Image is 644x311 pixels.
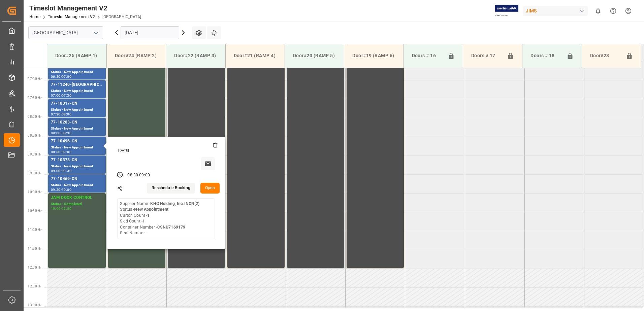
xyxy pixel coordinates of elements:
a: Timeslot Management V2 [48,14,95,19]
div: 07:30 [51,113,61,116]
input: Type to search/select [28,26,103,39]
div: Door#25 (RAMP 1) [53,49,101,62]
span: 09:00 Hr [28,152,41,156]
span: 11:30 Hr [28,247,41,250]
img: Exertis%20JAM%20-%20Email%20Logo.jpg_1722504956.jpg [495,5,518,17]
div: JAM DOCK VOLUME CONTROL [170,44,222,50]
div: Supplier Name - Status - Carton Count - Skid Count - Container Number - Seal Number - [120,201,199,236]
div: 08:30 [127,172,138,178]
b: CSNU7169179 [157,225,185,230]
div: 09:00 [62,150,71,153]
div: - [61,188,62,191]
span: 11:00 Hr [28,228,41,232]
div: 09:30 [51,188,61,191]
div: 09:30 [62,169,71,172]
div: Door#21 (RAMP 4) [231,49,279,62]
span: 09:30 Hr [28,171,41,175]
div: - [61,113,62,116]
div: Status - New Appointment [51,182,103,188]
div: - [61,150,62,153]
div: - [61,94,62,97]
div: 08:00 [62,113,71,116]
div: 77-10469-CN [51,176,103,182]
div: Door#22 (RAMP 3) [171,49,220,62]
div: JAM DOCK CONTROL [111,44,163,50]
div: - [61,169,62,172]
button: Help Center [606,3,621,19]
button: Open [200,183,220,194]
div: Status - New Appointment [51,126,103,132]
button: open menu [91,28,101,38]
div: 09:00 [139,172,150,178]
div: 77-10373-CN [51,157,103,164]
div: 77-10708-DE [51,44,103,50]
span: 13:00 Hr [28,303,41,307]
div: 77-10317-CN [51,100,103,107]
div: Door#24 (RAMP 2) [112,49,160,62]
span: 12:00 Hr [28,266,41,269]
div: 08:00 [51,132,61,135]
span: 10:30 Hr [28,209,41,213]
b: 1 [142,219,145,223]
div: 77-10496-CN [51,138,103,145]
span: 07:30 Hr [28,96,41,100]
div: Status - New Appointment [51,145,103,150]
div: 08:30 [62,132,71,135]
a: Home [29,14,40,19]
div: 07:00 [62,75,71,78]
div: JIMS [523,6,588,16]
div: Timeslot Management V2 [29,3,141,13]
div: - [61,132,62,135]
b: KHG Holding, Inc.INON(2) [150,201,199,206]
div: 06:30 [51,75,61,78]
div: Door#19 (RAMP 6) [350,49,398,62]
span: 08:00 Hr [28,115,41,118]
div: Door#20 (RAMP 5) [290,49,339,62]
input: DD.MM.YYYY [121,26,179,39]
div: 12:00 [62,207,71,210]
div: 08:30 [51,150,61,153]
button: show 0 new notifications [590,3,606,19]
span: 08:30 Hr [28,134,41,137]
div: Door#23 [587,49,623,62]
b: 1 [147,213,150,218]
div: Status - New Appointment [51,107,103,113]
span: 10:00 Hr [28,190,41,194]
div: Status - New Appointment [51,69,103,75]
span: 07:00 Hr [28,77,41,81]
div: - [61,75,62,78]
div: - [138,172,139,178]
div: JAM DOCK VOLUME CONTROL [230,44,282,50]
div: Doors # 16 [409,49,445,62]
div: JAM DOCK VOLUME CONTROL [290,44,342,50]
span: 12:30 Hr [28,284,41,288]
div: 07:00 [51,94,61,97]
div: Doors # 17 [469,49,504,62]
button: JIMS [523,4,590,17]
div: 09:00 [51,169,61,172]
div: JAM DOCK CONTROL [51,195,103,201]
div: [DATE] [116,148,218,153]
div: Status - Completed [51,201,103,207]
div: 77-11240-[GEOGRAPHIC_DATA] [51,81,103,88]
div: 10:00 [62,188,71,191]
b: New Appointment [134,207,168,212]
div: Status - New Appointment [51,164,103,169]
div: Status - New Appointment [51,88,103,94]
div: 07:30 [62,94,71,97]
div: 77-10283-CN [51,119,103,126]
div: Doors # 18 [528,49,563,62]
div: JAM DOCK VOLUME CONTROL [349,44,401,50]
div: 10:00 [51,207,61,210]
button: Reschedule Booking [147,183,195,194]
div: - [61,207,62,210]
